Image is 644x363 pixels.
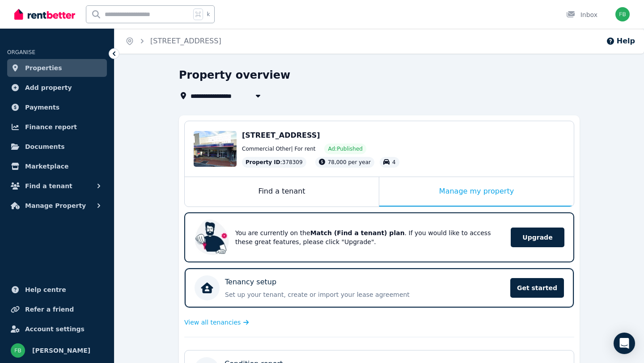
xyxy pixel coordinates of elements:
[7,49,35,55] span: ORGANISE
[7,59,107,77] a: Properties
[185,177,379,207] div: Find a tenant
[25,102,59,113] span: Payments
[225,290,505,299] p: Set up your tenant, create or import your lease agreement
[25,82,72,93] span: Add property
[7,281,107,299] a: Help centre
[510,278,564,298] span: Get started
[225,277,276,287] p: Tenancy setup
[114,29,232,54] nav: Breadcrumb
[566,10,597,19] div: Inbox
[7,98,107,116] a: Payments
[7,197,107,215] button: Manage Property
[242,145,315,152] span: Commercial Other | For rent
[25,122,77,132] span: Finance report
[25,181,72,191] span: Find a tenant
[615,7,630,21] img: Fanus Belay
[184,318,241,327] span: View all tenancies
[7,138,107,156] a: Documents
[614,333,635,354] div: Open Intercom Messenger
[25,324,85,334] span: Account settings
[25,63,62,73] span: Properties
[328,145,362,152] span: Ad: Published
[606,36,635,46] button: Help
[184,318,249,327] a: View all tenancies
[14,8,75,21] img: RentBetter
[379,177,574,207] div: Manage my property
[310,229,405,236] b: Match (Find a tenant) plan
[7,157,107,175] a: Marketplace
[185,268,574,308] a: Tenancy setupSet up your tenant, create or import your lease agreementGet started
[328,159,371,165] span: 78,000 per year
[179,68,290,82] h1: Property overview
[511,228,564,247] span: Upgrade
[11,343,25,358] img: Fanus Belay
[7,118,107,136] a: Finance report
[242,131,320,139] span: [STREET_ADDRESS]
[7,79,107,97] a: Add property
[207,11,210,18] span: k
[7,300,107,318] a: Refer a friend
[25,161,68,172] span: Marketplace
[25,284,66,295] span: Help centre
[392,159,396,165] span: 4
[25,200,86,211] span: Manage Property
[242,157,306,168] div: : 378309
[32,345,90,356] span: [PERSON_NAME]
[235,228,498,246] p: You are currently on the . If you would like to access these great features, please click "Upgrade".
[7,177,107,195] button: Find a tenant
[150,37,221,45] a: [STREET_ADDRESS]
[25,304,74,315] span: Refer a friend
[246,159,280,166] span: Property ID
[25,141,65,152] span: Documents
[7,320,107,338] a: Account settings
[194,219,230,255] img: Upgrade RentBetter plan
